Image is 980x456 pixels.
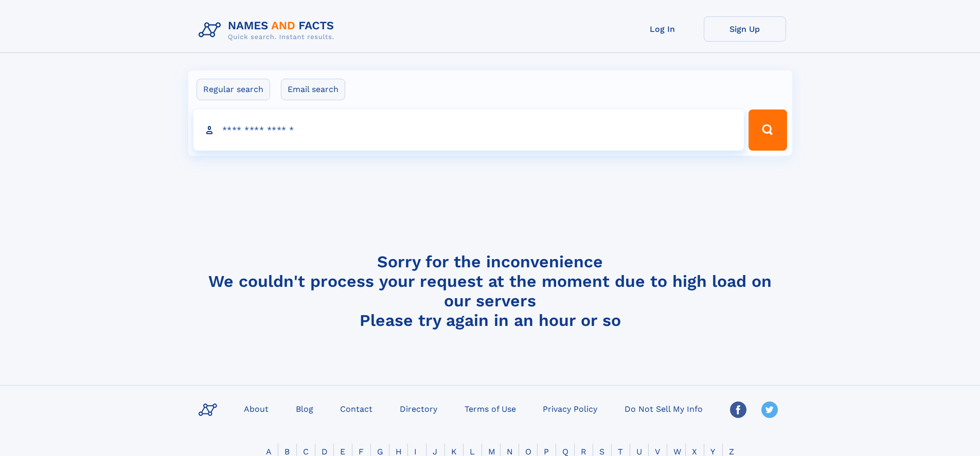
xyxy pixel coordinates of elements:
a: Log In [621,16,704,42]
input: search input [193,110,744,151]
a: About [240,401,273,416]
a: Privacy Policy [539,401,601,416]
img: Logo Names and Facts [194,16,343,44]
img: Facebook [730,402,746,418]
a: Directory [396,401,441,416]
label: Email search [281,79,345,100]
a: Contact [336,401,377,416]
img: Twitter [761,402,778,418]
h4: Sorry for the inconvenience We couldn't process your request at the moment due to high load on ou... [194,252,786,330]
a: Blog [292,401,317,416]
a: Terms of Use [460,401,520,416]
label: Regular search [197,79,270,100]
a: Sign Up [704,16,786,42]
a: Do Not Sell My Info [620,401,707,416]
button: Search Button [749,110,787,151]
